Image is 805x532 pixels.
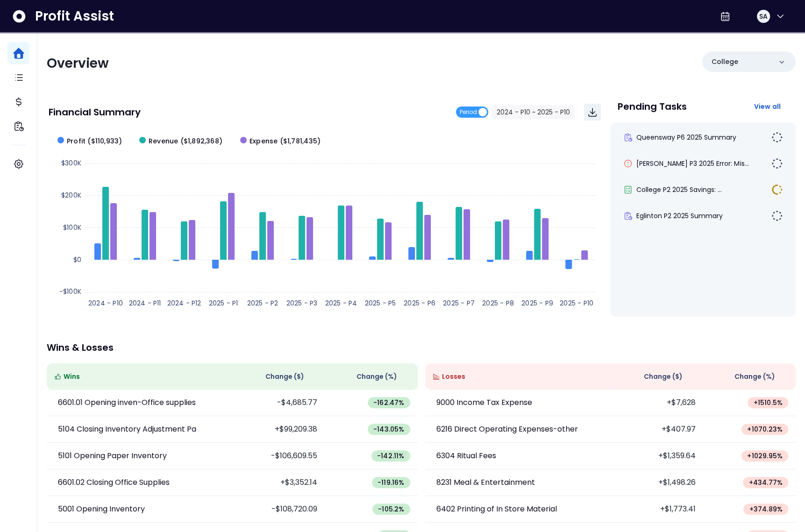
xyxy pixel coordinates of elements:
span: Overview [47,54,109,72]
span: [PERSON_NAME] P3 2025 Error: Mis... [636,159,748,168]
p: 6601.02 Closing Office Supplies [58,477,170,488]
p: 5001 Opening Inventory [58,504,145,515]
td: +$7,628 [610,390,703,416]
span: + 1029.95 % [747,451,783,461]
img: Not yet Started [771,210,783,221]
span: College P2 2025 Savings: ... [636,185,722,194]
button: Download [584,104,601,121]
text: 2025 - P7 [443,298,475,308]
p: Pending Tasks [618,102,687,111]
p: 6601.01 Opening inven-Office supplies [58,397,196,408]
text: 2025 - P2 [247,298,278,308]
span: View all [754,102,781,111]
td: +$407.97 [610,416,703,443]
td: -$4,685.77 [232,390,325,416]
p: College [712,57,738,67]
span: SA [759,12,768,21]
span: Wins [64,372,80,382]
p: Wins & Losses [47,343,796,352]
span: + 1510.5 % [753,398,783,407]
p: 6402 Printing of In Store Material [436,504,557,515]
td: +$99,209.38 [232,416,325,443]
text: 2025 - P6 [404,298,435,308]
td: +$1,498.26 [610,469,703,496]
td: -$106,609.55 [232,443,325,469]
span: + 374.89 % [749,504,783,514]
text: 2025 - P10 [560,298,593,308]
span: -143.05 % [373,425,405,434]
text: $300K [61,158,81,168]
p: 8231 Meal & Entertainment [436,477,535,488]
p: 5104 Closing Inventory Adjustment Pa [58,424,196,435]
span: Change ( $ ) [644,372,683,382]
span: -119.16 % [378,478,405,487]
text: $0 [73,255,81,264]
span: Profit Assist [35,8,114,25]
span: -142.11 % [377,451,405,461]
span: Change (%) [356,372,397,382]
span: + 1070.23 % [747,425,783,434]
span: Period [460,106,477,118]
img: Not yet Started [771,158,783,169]
p: Financial Summary [49,107,141,117]
img: In Progress [771,184,783,195]
td: +$3,352.14 [232,469,325,496]
span: Queensway P6 2025 Summary [636,133,736,142]
img: Not yet Started [771,132,783,143]
button: View all [746,98,788,115]
span: Profit ($110,933) [67,136,122,146]
text: 2025 - P9 [521,298,553,308]
text: 2024 - P12 [167,298,201,308]
text: 2025 - P8 [482,298,514,308]
span: Revenue ($1,892,368) [149,136,222,146]
p: 6216 Direct Operating Expenses-other [436,424,578,435]
text: 2025 - P5 [365,298,396,308]
span: Eglinton P2 2025 Summary [636,211,723,220]
p: 6304 Ritual Fees [436,450,496,461]
span: Change (%) [734,372,775,382]
td: +$1,773.41 [610,496,703,523]
text: 2024 - P10 [88,298,123,308]
text: -$100K [59,287,81,296]
span: Losses [442,372,465,382]
span: Change ( $ ) [265,372,304,382]
td: -$108,720.09 [232,496,325,523]
text: 2025 - P4 [325,298,357,308]
text: 2024 - P11 [129,298,161,308]
p: 9000 Income Tax Expense [436,397,532,408]
text: 2025 - P3 [286,298,318,308]
span: Expense ($1,781,435) [249,136,321,146]
span: + 434.77 % [748,478,783,487]
p: 5101 Opening Paper Inventory [58,450,167,461]
text: $200K [61,191,81,200]
button: 2024 - P10 ~ 2025 - P10 [492,105,575,119]
td: +$1,359.64 [610,443,703,469]
text: $100K [63,223,81,232]
text: 2025 - P1 [209,298,238,308]
span: -105.2 % [378,504,404,514]
span: -162.47 % [373,398,405,407]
